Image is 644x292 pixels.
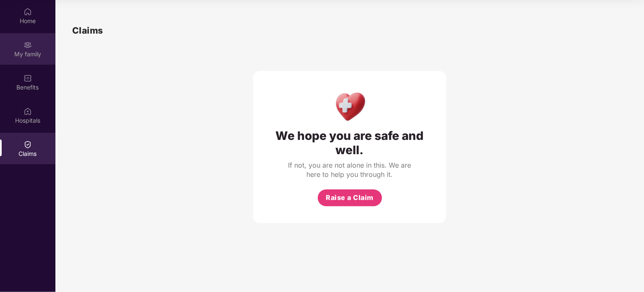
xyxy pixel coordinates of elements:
img: svg+xml;base64,PHN2ZyBpZD0iQmVuZWZpdHMiIHhtbG5zPSJodHRwOi8vd3d3LnczLm9yZy8yMDAwL3N2ZyIgd2lkdGg9Ij... [24,74,32,82]
h1: Claims [72,24,103,37]
img: svg+xml;base64,PHN2ZyBpZD0iQ2xhaW0iIHhtbG5zPSJodHRwOi8vd3d3LnczLm9yZy8yMDAwL3N2ZyIgd2lkdGg9IjIwIi... [24,140,32,149]
div: If not, you are not alone in this. We are here to help you through it. [287,160,413,179]
span: Raise a Claim [326,192,374,203]
img: svg+xml;base64,PHN2ZyBpZD0iSG9tZSIgeG1sbnM9Imh0dHA6Ly93d3cudzMub3JnLzIwMDAvc3ZnIiB3aWR0aD0iMjAiIG... [24,8,32,16]
img: Health Care [332,88,368,124]
button: Raise a Claim [318,189,382,206]
div: We hope you are safe and well. [270,129,429,157]
img: svg+xml;base64,PHN2ZyB3aWR0aD0iMjAiIGhlaWdodD0iMjAiIHZpZXdCb3g9IjAgMCAyMCAyMCIgZmlsbD0ibm9uZSIgeG... [24,41,32,49]
img: svg+xml;base64,PHN2ZyBpZD0iSG9zcGl0YWxzIiB4bWxucz0iaHR0cDovL3d3dy53My5vcmcvMjAwMC9zdmciIHdpZHRoPS... [24,107,32,116]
